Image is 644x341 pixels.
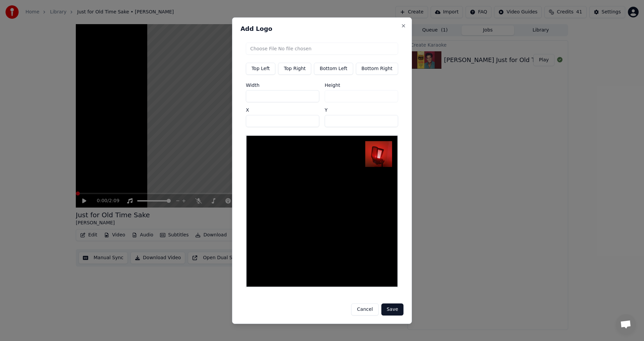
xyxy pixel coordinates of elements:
[278,62,311,74] button: Top Right
[381,303,404,316] button: Save
[356,62,398,74] button: Bottom Right
[314,62,353,74] button: Bottom Left
[246,62,275,74] button: Top Left
[246,107,319,112] label: X
[365,141,392,167] img: Logo
[325,82,398,87] label: Height
[240,25,404,32] h2: Add Logo
[351,303,378,316] button: Cancel
[325,107,398,112] label: Y
[246,82,319,87] label: Width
